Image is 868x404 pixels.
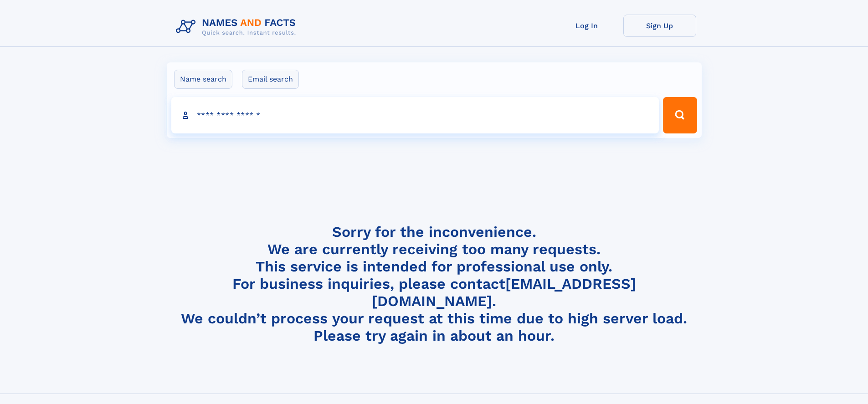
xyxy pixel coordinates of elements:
[172,15,303,39] img: Logo Names and Facts
[171,97,659,133] input: search input
[174,70,232,89] label: Name search
[242,70,299,89] label: Email search
[550,15,623,37] a: Log In
[172,223,696,345] h4: Sorry for the inconvenience. We are currently receiving too many requests. This service is intend...
[372,275,636,310] a: [EMAIL_ADDRESS][DOMAIN_NAME]
[663,97,697,133] button: Search Button
[623,15,696,37] a: Sign Up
